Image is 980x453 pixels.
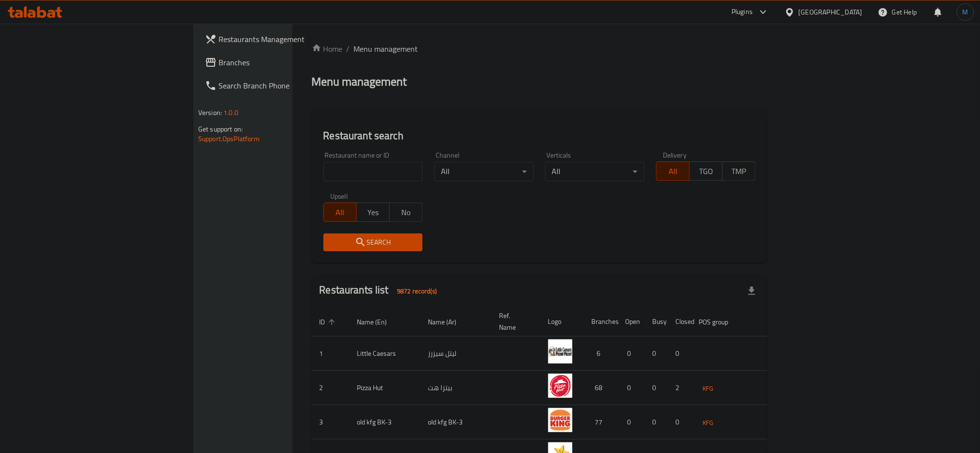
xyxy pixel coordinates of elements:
td: Pizza Hut [350,371,421,405]
td: Little Caesars [350,336,421,371]
td: 77 [584,405,618,439]
span: Search Branch Phone [219,80,350,91]
div: [GEOGRAPHIC_DATA] [799,7,863,17]
td: 0 [645,371,668,405]
span: TGO [694,164,719,178]
td: 0 [618,371,645,405]
a: Branches [197,51,357,74]
nav: breadcrumb [312,43,767,55]
span: TMP [727,164,752,178]
td: 0 [618,336,645,371]
td: 0 [645,405,668,439]
button: TMP [722,161,756,181]
span: All [660,164,686,178]
div: Plugins [731,6,753,18]
h2: Restaurant search [323,129,756,143]
span: All [328,205,353,219]
a: Search Branch Phone [197,74,357,97]
td: 0 [668,336,691,371]
img: old kfg BK-3 [548,408,572,432]
span: Name (En) [357,316,400,328]
button: Search [323,234,423,251]
td: old kfg BK-3 [421,405,492,439]
td: 0 [645,336,668,371]
th: Busy [645,307,668,336]
span: Search [331,236,415,248]
button: All [323,203,357,222]
a: Restaurants Management [197,28,357,51]
th: Closed [668,307,691,336]
span: 9872 record(s) [391,287,442,296]
td: 6 [584,336,618,371]
a: Support.OpsPlatform [198,132,260,145]
span: 1.0.0 [223,106,238,119]
button: Yes [356,203,390,222]
img: Pizza Hut [548,374,572,398]
td: 0 [668,405,691,439]
input: Search for restaurant name or ID.. [323,162,423,181]
td: 0 [618,405,645,439]
button: No [389,203,423,222]
span: Name (Ar) [428,316,469,328]
span: Version: [198,106,222,119]
span: No [394,205,419,219]
h2: Menu management [312,74,407,89]
span: M [963,7,968,17]
span: ID [320,316,338,328]
span: Restaurants Management [219,33,350,45]
span: KFG [699,383,717,394]
div: All [434,162,534,181]
button: TGO [689,161,723,181]
img: Little Caesars [548,339,572,364]
td: بيتزا هت [421,371,492,405]
span: Get support on: [198,123,243,135]
span: Yes [361,205,386,219]
th: Branches [584,307,618,336]
span: POS group [699,316,741,328]
td: old kfg BK-3 [350,405,421,439]
th: Logo [541,307,584,336]
td: 2 [668,371,691,405]
div: Total records count [391,283,442,299]
label: Delivery [663,152,687,159]
div: All [545,162,645,181]
label: Upsell [330,193,348,200]
span: KFG [699,417,717,428]
th: Open [618,307,645,336]
td: 68 [584,371,618,405]
span: Branches [219,57,350,68]
div: Export file [740,279,763,303]
td: ليتل سيزرز [421,336,492,371]
span: Menu management [354,43,418,55]
h2: Restaurants list [320,283,443,299]
span: Ref. Name [499,310,529,333]
button: All [656,161,689,181]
